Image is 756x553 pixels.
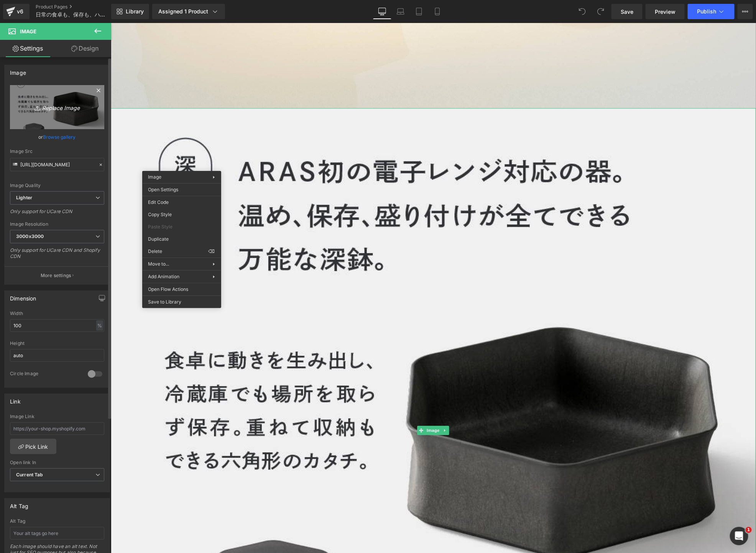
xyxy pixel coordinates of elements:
[730,527,748,545] iframe: Intercom live chat
[330,403,339,412] a: Expand / Collapse
[10,422,104,435] input: https://your-shop.myshopify.com
[575,4,590,19] button: Undo
[646,4,685,19] a: Preview
[36,4,124,10] a: Product Pages
[738,4,753,19] button: More
[66,255,84,261] span: チャット
[621,8,633,16] span: Save
[148,199,215,206] span: Edit Code
[688,4,735,19] button: Publish
[126,8,144,15] span: Library
[148,186,215,193] span: Open Settings
[10,311,104,316] div: Width
[10,460,104,465] div: Open link In
[3,4,30,19] a: v6
[148,211,215,218] span: Copy Style
[10,499,28,509] div: Alt Tag
[148,174,162,180] span: Image
[158,8,219,15] div: Assigned 1 Product
[148,261,213,267] span: Move to...
[10,133,104,141] div: or
[43,130,76,144] a: Browse gallery
[10,527,104,540] input: Your alt tags go here
[10,319,104,332] input: auto
[16,195,32,200] b: Lighter
[10,341,104,346] div: Height
[16,233,44,239] b: 3000x3000
[20,28,36,34] span: Image
[36,11,109,18] span: 日常の食卓も、保存も、ハレの日も。[PERSON_NAME]中小セット
[148,273,213,280] span: Add Animation
[20,254,33,261] span: ホーム
[99,243,147,262] a: 設定
[16,472,43,478] b: Current Tab
[410,4,428,19] a: Tablet
[51,243,99,262] a: チャット
[148,299,215,305] span: Save to Library
[655,8,675,16] span: Preview
[209,248,215,255] span: ⌫
[15,7,25,16] div: v6
[697,8,716,15] span: Publish
[10,291,36,302] div: Dimension
[57,40,113,57] a: Design
[10,65,26,76] div: Image
[10,519,104,524] div: Alt Tag
[10,247,104,264] div: Only support for UCare CDN and Shopify CDN
[373,4,391,19] a: Desktop
[10,371,80,379] div: Circle Image
[10,222,104,227] div: Image Resolution
[26,102,88,112] i: Replace Image
[593,4,608,19] button: Redo
[10,158,104,171] input: Link
[10,414,104,419] div: Image Link
[314,403,330,412] span: Image
[148,248,209,255] span: Delete
[148,286,215,293] span: Open Flow Actions
[746,527,752,533] span: 1
[10,439,56,454] a: Pick Link
[41,272,71,279] p: More settings
[2,243,51,262] a: ホーム
[391,4,410,19] a: Laptop
[10,208,104,220] div: Only support for UCare CDN
[10,183,104,188] div: Image Quality
[111,4,149,19] a: New Library
[10,394,21,405] div: Link
[428,4,447,19] a: Mobile
[10,349,104,362] input: auto
[118,254,128,261] span: 設定
[10,149,104,154] div: Image Src
[5,266,110,284] button: More settings
[148,223,215,230] span: Paste Style
[96,320,103,331] div: %
[148,236,215,243] span: Duplicate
